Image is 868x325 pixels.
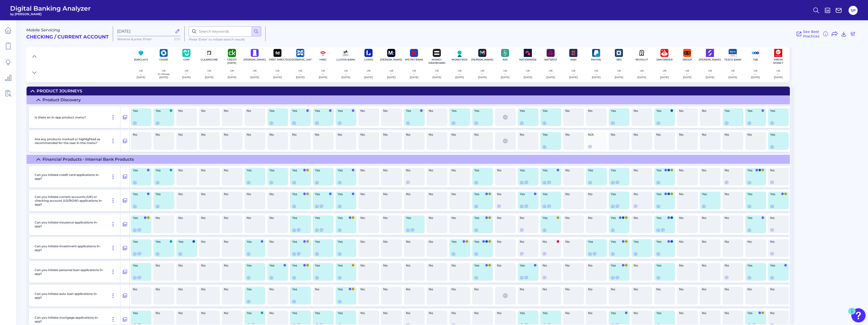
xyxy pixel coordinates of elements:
[501,72,509,76] p: --
[269,169,283,172] span: Yes
[542,216,556,219] span: Yes
[156,216,169,219] span: No
[770,216,784,219] span: No
[588,193,602,196] span: No
[201,109,215,112] span: No
[474,240,482,243] span: Yes
[315,193,329,196] span: Yes
[158,72,169,76] p: In-House
[770,193,781,196] span: Yes
[478,76,487,79] p: [DATE]
[616,58,622,61] p: RBS
[679,133,693,136] span: No
[429,240,442,243] span: No
[201,193,215,196] span: No
[383,133,397,136] span: No
[611,193,624,196] span: Yes
[432,69,441,72] p: UK
[156,193,169,196] span: Yes
[205,76,213,79] p: [DATE]
[137,72,145,76] p: --
[683,69,691,72] p: UK
[296,69,305,72] p: UK
[27,87,790,95] summary: Product Journeys
[269,240,283,243] span: No
[406,109,420,112] span: Yes
[452,58,468,61] p: Moneybox
[133,169,146,172] span: Yes
[156,133,169,136] span: No
[747,133,761,136] span: No
[478,69,487,72] p: UK
[611,109,624,112] span: Yes
[429,216,442,219] span: No
[569,72,578,76] p: --
[849,6,858,15] button: SP
[656,58,672,61] p: Santander
[774,76,783,79] p: [DATE]
[851,311,853,318] div: 1
[250,76,259,79] p: [DATE]
[429,169,442,172] span: No
[133,109,146,112] span: Yes
[656,133,670,136] span: No
[201,133,215,136] span: No
[26,28,60,32] span: Mobile Servicing
[383,240,397,243] span: No
[542,193,556,196] span: Yes
[201,216,215,219] span: No
[269,58,286,61] p: First Direct
[803,29,819,38] span: See Best Practices
[679,216,693,219] span: No
[796,29,819,38] a: See Best Practices
[156,169,169,172] span: Yes
[224,240,237,243] span: No
[520,133,533,136] span: No
[451,169,465,172] span: No
[133,133,146,136] span: No
[728,76,737,79] p: [DATE]
[588,169,602,172] span: Yes
[683,58,692,61] p: Snoop
[565,133,579,136] span: No
[702,193,715,196] span: Yes
[205,72,213,76] p: --
[178,133,192,136] span: No
[747,109,761,112] span: Yes
[341,72,350,76] p: --
[656,216,667,219] span: Yes
[360,133,374,136] span: No
[591,58,601,61] p: PayPal
[770,109,784,112] span: Yes
[410,72,418,76] p: --
[520,193,533,196] span: Yes
[565,169,579,172] span: No
[338,133,351,136] span: No
[250,72,259,76] p: --
[702,216,715,219] span: No
[546,69,555,72] p: UK
[455,69,464,72] p: UK
[410,69,418,72] p: UK
[224,193,237,196] span: No
[42,97,81,102] div: Product Discovery
[178,216,192,219] span: No
[189,26,261,36] input: Search keywords
[315,109,329,112] span: Yes
[183,58,190,61] p: Chip
[753,58,758,61] p: TSB
[269,109,283,112] span: Yes
[615,76,623,79] p: [DATE]
[273,72,282,76] p: --
[10,12,91,16] span: by [PERSON_NAME]
[503,58,508,61] p: N26
[273,69,282,72] p: UK
[405,58,423,61] p: Metro Bank
[725,133,738,136] span: No
[201,169,215,172] span: No
[747,193,761,196] span: Yes
[592,69,600,72] p: UK
[35,115,86,119] p: Is there an in-app product menu?
[273,76,282,79] p: [DATE]
[247,240,260,243] span: Yes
